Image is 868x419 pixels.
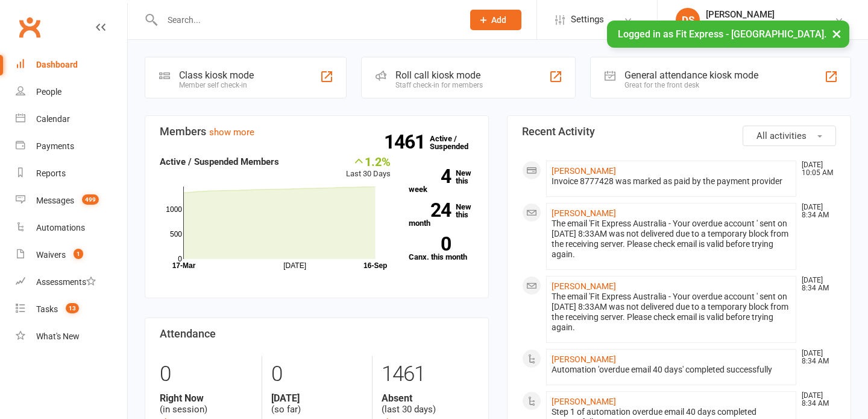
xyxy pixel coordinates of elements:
[36,87,61,97] div: People
[706,20,834,31] div: Fit Express - [GEOGRAPHIC_DATA]
[552,397,616,406] a: [PERSON_NAME]
[16,214,127,241] a: Automations
[796,277,835,292] time: [DATE] 8:34 AM
[409,201,451,219] strong: 24
[36,223,85,232] div: Automations
[66,303,79,313] span: 13
[36,250,66,260] div: Waivers
[271,392,363,415] div: (so far)
[624,81,758,89] div: Great for the front desk
[796,350,835,365] time: [DATE] 8:34 AM
[271,392,363,404] strong: [DATE]
[160,392,253,404] strong: Right Now
[382,356,474,392] div: 1461
[395,69,483,81] div: Roll call kiosk mode
[552,281,616,291] a: [PERSON_NAME]
[36,304,58,314] div: Tasks
[160,392,253,415] div: (in session)
[409,169,474,193] a: 4New this week
[384,133,430,151] strong: 1461
[16,269,127,296] a: Assessments
[796,392,835,408] time: [DATE] 8:34 AM
[159,11,454,28] input: Search...
[395,81,483,89] div: Staff check-in for members
[552,166,616,176] a: [PERSON_NAME]
[470,10,521,30] button: Add
[179,69,254,81] div: Class kiosk mode
[160,328,474,340] h3: Attendance
[16,106,127,133] a: Calendar
[160,126,474,138] h3: Members
[74,249,83,259] span: 1
[409,167,451,185] strong: 4
[179,81,254,89] div: Member self check-in
[82,194,99,205] span: 499
[36,168,66,178] div: Reports
[36,60,78,69] div: Dashboard
[756,130,807,141] span: All activities
[552,292,791,333] div: The email 'Fit Express Australia - Your overdue account ' sent on [DATE] 8:33AM was not delivered...
[16,160,127,187] a: Reports
[36,277,96,287] div: Assessments
[409,235,451,253] strong: 0
[826,21,848,46] button: ×
[409,203,474,227] a: 24New this month
[491,15,506,25] span: Add
[16,241,127,269] a: Waivers 1
[346,155,391,168] div: 1.2%
[16,51,127,78] a: Dashboard
[676,8,700,32] div: DS
[36,141,74,151] div: Payments
[346,155,391,181] div: Last 30 Days
[16,296,127,323] a: Tasks 13
[522,126,836,138] h3: Recent Activity
[382,392,474,404] strong: Absent
[160,156,279,167] strong: Active / Suspended Members
[552,354,616,364] a: [PERSON_NAME]
[552,365,791,375] div: Automation 'overdue email 40 days' completed successfully
[36,331,80,341] div: What's New
[409,237,474,261] a: 0Canx. this month
[160,356,253,392] div: 0
[552,176,791,187] div: Invoice 8777428 was marked as paid by the payment provider
[552,219,791,260] div: The email 'Fit Express Australia - Your overdue account ' sent on [DATE] 8:33AM was not delivered...
[743,126,836,146] button: All activities
[16,133,127,160] a: Payments
[571,6,604,33] span: Settings
[552,208,616,218] a: [PERSON_NAME]
[209,127,254,138] a: show more
[706,9,834,20] div: [PERSON_NAME]
[14,12,45,42] a: Clubworx
[16,78,127,106] a: People
[16,323,127,350] a: What's New
[618,28,826,40] span: Logged in as Fit Express - [GEOGRAPHIC_DATA].
[624,69,758,81] div: General attendance kiosk mode
[16,187,127,214] a: Messages 499
[382,392,474,415] div: (last 30 days)
[36,196,74,205] div: Messages
[430,126,483,159] a: 1461Active / Suspended
[796,161,835,177] time: [DATE] 10:05 AM
[271,356,363,392] div: 0
[36,114,70,124] div: Calendar
[796,203,835,219] time: [DATE] 8:34 AM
